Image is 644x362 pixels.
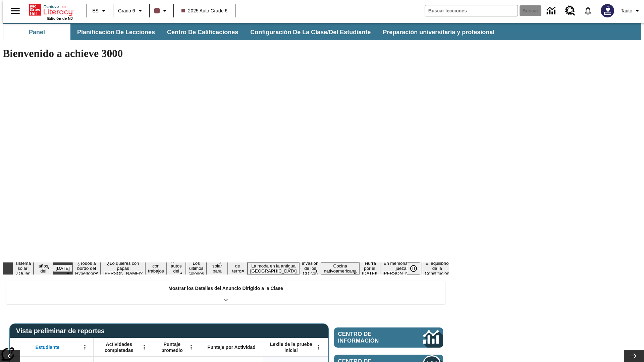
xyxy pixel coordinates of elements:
span: Lexile de la prueba inicial [267,341,316,353]
button: Carrusel de lecciones, seguir [624,350,644,362]
div: Portada [29,2,73,20]
a: Notificaciones [579,2,597,19]
button: Configuración de la clase/del estudiante [245,24,376,40]
span: Edición de NJ [47,16,73,20]
div: Subbarra de navegación [3,23,641,40]
button: Diapositiva 9 Energía solar para todos [207,257,228,280]
h1: Bienvenido a achieve 3000 [3,47,449,60]
button: Diapositiva 12 La invasión de los CD con Internet [299,255,321,282]
button: El color de la clase es café oscuro. Cambiar el color de la clase. [152,5,171,17]
span: Tauto [621,7,632,14]
button: Pausar [407,262,420,275]
span: ES [92,7,99,14]
span: Estudiante [36,344,60,350]
button: Diapositiva 8 Los últimos colonos [186,260,207,277]
button: Escoja un nuevo avatar [597,2,618,19]
p: Mostrar los Detalles del Anuncio Dirigido a la Clase [168,285,283,292]
button: Diapositiva 16 El equilibrio de la Constitución [422,260,452,277]
button: Centro de calificaciones [162,24,244,40]
button: Diapositiva 14 ¡Hurra por el Día de la Constitución! [359,260,380,277]
span: 2025 Auto Grade 6 [181,7,228,14]
button: Abrir menú [80,342,90,352]
button: Abrir menú [186,342,196,352]
a: Centro de recursos, Se abrirá en una pestaña nueva. [561,2,579,20]
button: Planificación de lecciones [72,24,160,40]
button: Abrir menú [314,342,324,352]
span: Puntaje por Actividad [207,344,255,350]
button: Perfil/Configuración [618,5,644,17]
a: Portada [29,3,73,16]
button: Lenguaje: ES, Selecciona un idioma [89,5,111,17]
button: Abrir menú [139,342,149,352]
a: Centro de información [543,2,561,20]
button: Grado: Grado 6, Elige un grado [115,5,147,17]
img: Avatar [601,4,614,17]
button: Diapositiva 10 La historia de terror del tomate [228,252,248,285]
button: Diapositiva 6 Niños con trabajos sucios [145,257,166,280]
button: Diapositiva 13 Cocina nativoamericana [321,262,359,275]
button: Diapositiva 3 Día del Trabajo [53,265,72,272]
button: Diapositiva 15 En memoria de la jueza O'Connor [380,260,422,277]
div: Pausar [407,262,427,275]
button: Preparación universitaria y profesional [377,24,500,40]
span: Centro de información [338,331,401,344]
button: Diapositiva 2 20 años del 11 de septiembre [34,257,53,280]
span: Vista preliminar de reportes [16,327,108,335]
button: Diapositiva 1 El sistema solar: ¿Quién acertó? [13,255,34,282]
button: Diapositiva 4 ¿Todos a bordo del Hyperloop? [72,260,101,277]
button: Diapositiva 7 ¿Los autos del futuro? [167,257,186,280]
a: Centro de información [334,327,443,348]
button: Diapositiva 11 La moda en la antigua Roma [248,262,300,275]
input: Buscar campo [425,5,518,16]
button: Diapositiva 5 ¿Lo quieres con papas fritas? [101,260,145,277]
span: Actividades completadas [97,341,141,353]
span: Grado 6 [118,7,135,14]
div: Subbarra de navegación [3,24,500,40]
button: Panel [3,24,70,40]
span: Puntaje promedio [156,341,188,353]
div: Mostrar los Detalles del Anuncio Dirigido a la Clase [6,281,445,304]
button: Abrir el menú lateral [5,1,25,21]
